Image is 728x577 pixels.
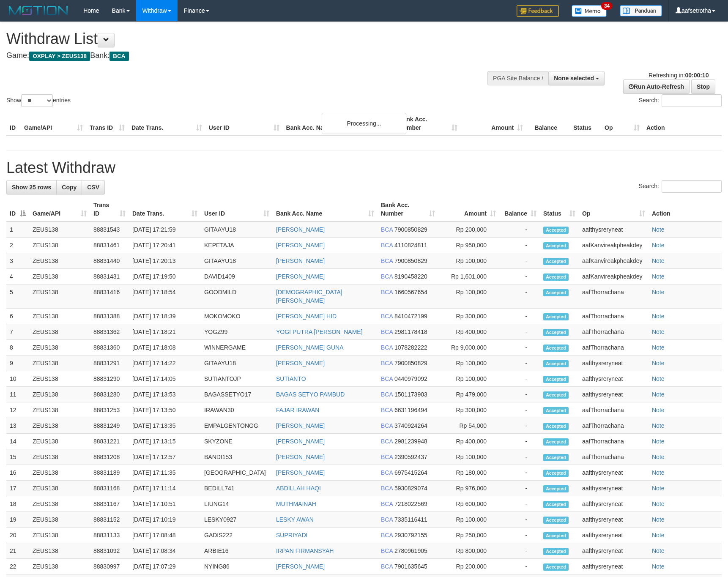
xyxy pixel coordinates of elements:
[6,222,29,238] td: 1
[276,360,325,366] a: [PERSON_NAME]
[543,227,569,234] span: Accepted
[652,469,665,476] a: Note
[128,112,205,136] th: Date Trans.
[6,112,21,136] th: ID
[29,52,90,61] span: OXPLAY > ZEUS138
[499,197,540,222] th: Balance: activate to sort column ascending
[381,422,393,429] span: BCA
[29,418,90,434] td: ZEUS138
[438,371,499,387] td: Rp 100,000
[6,449,29,465] td: 15
[129,197,201,222] th: Date Trans.: activate to sort column ascending
[129,387,201,402] td: [DATE] 17:13:53
[652,273,665,280] a: Note
[543,454,569,461] span: Accepted
[6,180,57,194] a: Show 25 rows
[438,418,499,434] td: Rp 54,000
[201,197,273,222] th: User ID: activate to sort column ascending
[276,438,325,445] a: [PERSON_NAME]
[129,371,201,387] td: [DATE] 17:14:05
[29,238,90,253] td: ZEUS138
[649,72,709,79] span: Refreshing in:
[90,512,129,528] td: 88831152
[438,238,499,253] td: Rp 950,000
[6,512,29,528] td: 19
[381,226,393,233] span: BCA
[129,355,201,371] td: [DATE] 17:14:22
[6,253,29,269] td: 3
[201,418,273,434] td: EMPALGENTONGG
[579,309,649,324] td: aafThorrachana
[56,180,82,194] a: Copy
[129,449,201,465] td: [DATE] 17:12:57
[90,253,129,269] td: 88831440
[652,257,665,264] a: Note
[201,222,273,238] td: GITAAYU18
[543,470,569,477] span: Accepted
[6,324,29,340] td: 7
[394,257,427,264] span: Copy 7900850829 to clipboard
[6,30,477,47] h1: Withdraw List
[6,402,29,418] td: 12
[652,438,665,445] a: Note
[652,563,665,570] a: Note
[570,112,601,136] th: Status
[579,465,649,481] td: aafthysreryneat
[6,371,29,387] td: 10
[438,284,499,309] td: Rp 100,000
[6,434,29,449] td: 14
[543,360,569,367] span: Accepted
[691,79,715,94] a: Stop
[129,284,201,309] td: [DATE] 17:18:54
[6,284,29,309] td: 5
[543,258,569,265] span: Accepted
[639,180,722,193] label: Search:
[381,469,393,476] span: BCA
[554,75,594,82] span: None selected
[394,422,427,429] span: Copy 3740924264 to clipboard
[499,324,540,340] td: -
[579,197,649,222] th: Op: activate to sort column ascending
[6,4,71,17] img: MOTION_logo.png
[129,418,201,434] td: [DATE] 17:13:35
[438,269,499,284] td: Rp 1,601,000
[499,371,540,387] td: -
[29,355,90,371] td: ZEUS138
[517,5,559,17] img: Feedback.jpg
[29,496,90,512] td: ZEUS138
[543,423,569,430] span: Accepted
[6,496,29,512] td: 18
[394,391,427,398] span: Copy 1501173903 to clipboard
[643,112,722,136] th: Action
[90,449,129,465] td: 88831208
[543,273,569,281] span: Accepted
[381,289,393,295] span: BCA
[276,469,325,476] a: [PERSON_NAME]
[29,465,90,481] td: ZEUS138
[438,387,499,402] td: Rp 479,000
[29,284,90,309] td: ZEUS138
[6,387,29,402] td: 11
[12,184,51,191] span: Show 25 rows
[29,222,90,238] td: ZEUS138
[579,222,649,238] td: aafthysreryneat
[685,72,709,79] strong: 00:00:10
[129,481,201,496] td: [DATE] 17:11:14
[90,284,129,309] td: 88831416
[29,387,90,402] td: ZEUS138
[394,273,427,280] span: Copy 8190458220 to clipboard
[438,355,499,371] td: Rp 100,000
[201,449,273,465] td: BANDI153
[90,222,129,238] td: 88831543
[29,371,90,387] td: ZEUS138
[499,418,540,434] td: -
[29,269,90,284] td: ZEUS138
[29,253,90,269] td: ZEUS138
[499,340,540,355] td: -
[283,112,396,136] th: Bank Acc. Name
[21,94,53,107] select: Showentries
[201,496,273,512] td: LIUNG14
[273,197,378,222] th: Bank Acc. Name: activate to sort column ascending
[276,328,363,335] a: YOGI PUTRA [PERSON_NAME]
[201,465,273,481] td: [GEOGRAPHIC_DATA]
